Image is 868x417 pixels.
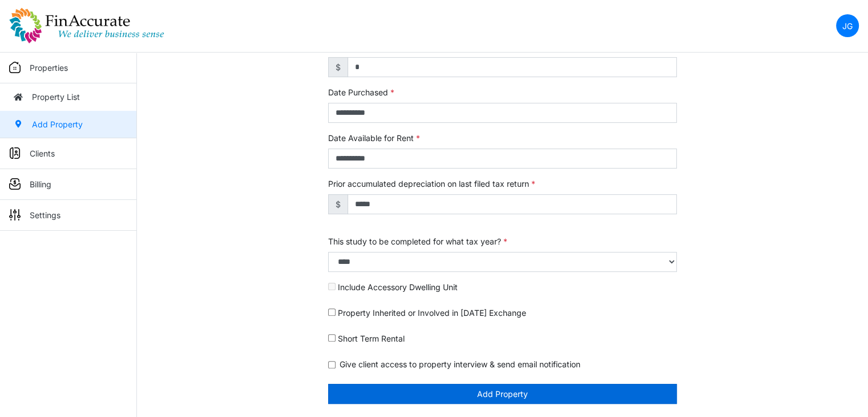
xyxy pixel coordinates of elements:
p: Settings [30,209,60,221]
div: Give client access to property interview & send email notification [328,358,677,370]
label: Short Term Rental [338,332,405,344]
button: Add Property [328,384,677,404]
span: $ [328,194,348,214]
img: sidemenu_settings.png [9,209,21,220]
a: JG [836,14,859,37]
img: sidemenu_properties.png [9,62,21,73]
span: $ [328,57,348,77]
img: sidemenu_client.png [9,147,21,159]
p: JG [842,20,853,32]
label: This study to be completed for what tax year? [328,235,507,247]
label: Prior accumulated depreciation on last filed tax return [328,178,535,190]
label: Property Inherited or Involved in [DATE] Exchange [338,307,526,319]
img: spp logo [9,7,164,44]
label: Date Available for Rent [328,132,420,144]
label: Include Accessory Dwelling Unit [338,281,458,293]
p: Clients [30,147,55,159]
p: Properties [30,62,68,74]
p: Billing [30,178,51,190]
img: sidemenu_billing.png [9,178,21,190]
label: Date Purchased [328,86,394,98]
